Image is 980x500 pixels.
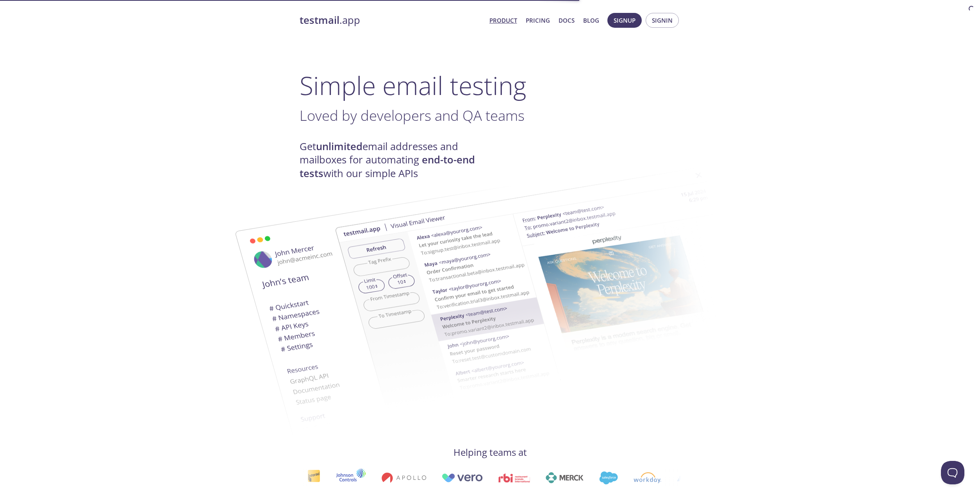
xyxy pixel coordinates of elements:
span: Loved by developers and QA teams [300,106,525,125]
span: Signin [652,15,673,25]
strong: end-to-end tests [300,153,475,180]
button: Signin [646,13,679,28]
button: Signup [607,13,642,28]
img: johnsoncontrols [336,468,366,487]
iframe: Help Scout Beacon - Open [941,461,964,484]
h1: Simple email testing [300,70,681,100]
img: salesforce [599,471,618,484]
a: Pricing [526,15,550,25]
img: rbi [498,473,530,482]
strong: testmail [300,13,339,27]
a: Product [489,15,517,25]
h4: Helping teams at [300,446,681,459]
h4: Get email addresses and mailboxes for automating with our simple APIs [300,140,490,180]
img: workday [634,472,661,483]
img: merck [546,472,584,483]
a: Blog [583,15,599,25]
img: testmail-email-viewer [206,181,628,446]
img: testmail-email-viewer [335,156,757,420]
a: testmail.app [300,14,483,27]
a: Docs [559,15,575,25]
span: Signup [614,15,635,25]
strong: unlimited [316,140,362,153]
img: vero [442,473,483,482]
img: apollo [382,472,426,483]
